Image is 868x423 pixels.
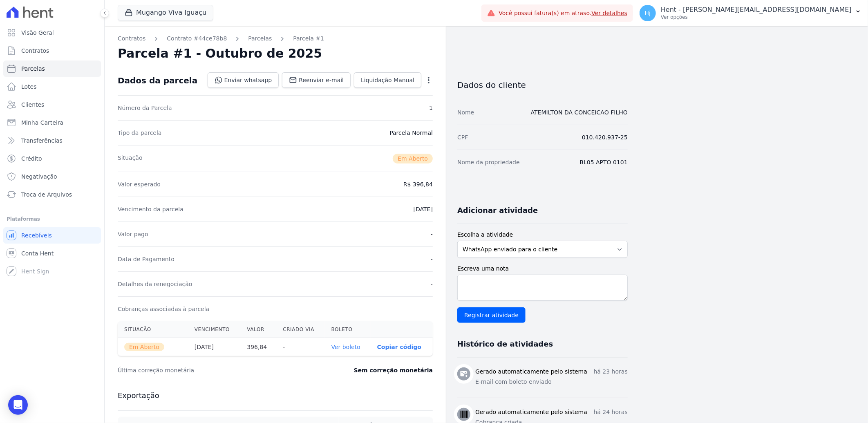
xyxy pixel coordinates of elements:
[393,154,433,163] span: Em Aberto
[592,10,628,16] a: Ver detalhes
[21,29,54,37] span: Visão Geral
[457,206,538,215] h3: Adicionar atividade
[240,321,276,338] th: Valor
[3,43,101,59] a: Contratos
[124,343,164,351] span: Em Aberto
[431,280,433,288] dd: -
[3,132,101,149] a: Transferências
[118,34,145,43] a: Contratos
[457,80,628,90] h3: Dados do cliente
[429,104,433,112] dd: 1
[3,60,101,77] a: Parcelas
[3,96,101,113] a: Clientes
[457,108,474,116] dt: Nome
[276,321,324,338] th: Criado via
[118,391,433,401] h3: Exportação
[118,46,322,61] h2: Parcela #1 - Outubro de 2025
[188,338,241,356] th: [DATE]
[580,158,628,166] dd: BL05 APTO 0101
[118,129,162,137] dt: Tipo da parcela
[118,34,433,43] nav: Breadcrumb
[21,154,42,163] span: Crédito
[299,76,344,84] span: Reenviar e-mail
[21,137,63,145] span: Transferências
[361,76,414,84] span: Liquidação Manual
[457,264,628,273] label: Escreva uma nota
[118,154,143,163] dt: Situação
[403,180,433,188] dd: R$ 396,84
[633,2,868,25] button: Hj Hent - [PERSON_NAME][EMAIL_ADDRESS][DOMAIN_NAME] Ver opções
[118,76,197,85] div: Dados da parcela
[118,321,188,338] th: Situação
[118,104,172,112] dt: Número da Parcela
[21,83,37,91] span: Lotes
[354,366,433,374] dd: Sem correção monetária
[3,78,101,95] a: Lotes
[475,367,587,376] h3: Gerado automaticamente pelo sistema
[21,101,44,109] span: Clientes
[377,344,421,350] button: Copiar código
[457,158,520,166] dt: Nome da propriedade
[240,338,276,356] th: 396,84
[282,72,351,88] a: Reenviar e-mail
[21,119,63,127] span: Minha Carteira
[661,6,852,14] p: Hent - [PERSON_NAME][EMAIL_ADDRESS][DOMAIN_NAME]
[21,172,57,181] span: Negativação
[8,395,28,415] div: Open Intercom Messenger
[3,168,101,185] a: Negativação
[3,245,101,262] a: Conta Hent
[431,255,433,263] dd: -
[118,180,161,188] dt: Valor esperado
[21,231,52,239] span: Recebíveis
[582,133,628,141] dd: 010.420.937-25
[457,339,553,349] h3: Histórico de atividades
[661,14,852,20] p: Ver opções
[118,205,183,213] dt: Vencimento da parcela
[3,227,101,244] a: Recebíveis
[457,133,468,141] dt: CPF
[3,25,101,41] a: Visão Geral
[118,5,213,20] button: Mugango Viva Iguaçu
[21,249,54,257] span: Conta Hent
[118,280,192,288] dt: Detalhes da renegociação
[594,408,628,416] p: há 24 horas
[21,65,45,73] span: Parcelas
[118,255,174,263] dt: Data de Pagamento
[118,305,209,313] dt: Cobranças associadas à parcela
[457,231,628,239] label: Escolha a atividade
[3,150,101,167] a: Crédito
[414,205,433,213] dd: [DATE]
[118,230,148,238] dt: Valor pago
[457,307,526,323] input: Registrar atividade
[531,109,628,116] a: ATEMILTON DA CONCEICAO FILHO
[594,367,628,376] p: há 23 horas
[276,338,324,356] th: -
[3,114,101,131] a: Minha Carteira
[431,230,433,238] dd: -
[3,186,101,203] a: Troca de Arquivos
[248,34,272,43] a: Parcelas
[331,344,360,350] a: Ver boleto
[475,378,628,386] p: E-mail com boleto enviado
[21,190,72,199] span: Troca de Arquivos
[188,321,241,338] th: Vencimento
[293,34,324,43] a: Parcela #1
[645,10,651,16] span: Hj
[118,366,304,374] dt: Última correção monetária
[167,34,227,43] a: Contrato #44ce78b8
[325,321,371,338] th: Boleto
[499,9,627,18] span: Você possui fatura(s) em atraso.
[7,214,98,224] div: Plataformas
[475,408,587,416] h3: Gerado automaticamente pelo sistema
[389,129,433,137] dd: Parcela Normal
[354,72,421,88] a: Liquidação Manual
[208,72,279,88] a: Enviar whatsapp
[21,47,49,55] span: Contratos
